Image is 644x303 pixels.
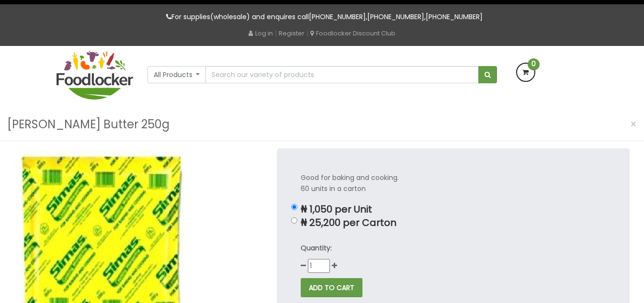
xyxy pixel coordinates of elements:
[56,51,133,100] img: FoodLocker
[426,12,483,22] a: [PHONE_NUMBER]
[625,114,642,134] button: Close
[310,29,395,38] a: Foodlocker Discount Club
[301,278,362,297] button: ADD TO CART
[205,66,478,83] input: Search our variety of products
[279,29,305,38] a: Register
[291,204,297,210] input: ₦ 1,050 per Unit
[630,117,637,131] span: ×
[7,115,169,134] h3: [PERSON_NAME] Butter 250g
[249,29,273,38] a: Log in
[56,11,588,22] p: For supplies(wholesale) and enquires call , ,
[301,204,606,215] p: ₦ 1,050 per Unit
[147,66,206,83] button: All Products
[301,243,332,253] strong: Quantity:
[301,217,606,228] p: ₦ 25,200 per Carton
[309,12,366,22] a: [PHONE_NUMBER]
[275,28,277,38] span: |
[528,58,540,70] span: 0
[367,12,424,22] a: [PHONE_NUMBER]
[301,172,606,194] p: Good for baking and cooking. 60 units in a carton
[291,217,297,224] input: ₦ 25,200 per Carton
[306,28,308,38] span: |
